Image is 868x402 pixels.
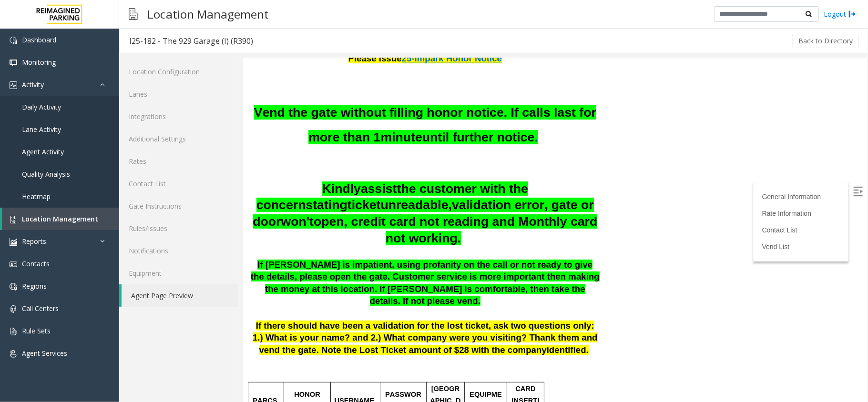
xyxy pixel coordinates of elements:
span: . [343,287,346,297]
span: Quality Analysis [22,170,70,179]
a: Contact List [119,172,238,195]
span: Call Centers [22,304,59,313]
span: assist [118,123,154,138]
a: Lanes [119,83,238,105]
img: 'icon' [10,216,17,223]
span: Monitoring [22,58,56,67]
span: Agent Services [22,349,67,358]
a: Contact List [519,168,554,176]
div: I25-182 - The 929 Garage (I) (R390) [129,35,253,47]
a: Location Management [2,208,119,230]
span: Reports [22,237,46,246]
span: Location Management [22,214,98,223]
span: open, credit card not reading and Monthly card not working. [71,156,354,187]
img: 'icon' [10,283,17,291]
a: Additional Settings [119,128,238,150]
a: Gate Instructions [119,195,238,217]
span: Rule Sets [22,326,51,335]
span: stating [62,140,104,154]
span: . [291,72,295,86]
img: pageIcon [129,2,138,26]
img: 'icon' [10,350,17,358]
span: Dashboard [22,35,56,44]
span: Daily Activity [22,102,61,111]
a: Rate Information [519,151,569,159]
span: ticket [104,140,138,154]
span: Vend the gate without filling honor notice. If calls last for more than 1 [11,47,353,86]
img: Open/Close Sidebar Menu [610,129,620,138]
a: Integrations [119,105,238,128]
a: Location Configuration [119,60,238,83]
span: [GEOGRAPHIC_DATA] [187,327,217,359]
img: 'icon' [10,37,17,44]
span: Kindly [79,123,118,138]
span: EQUIPMENT [226,332,259,352]
a: Notifications [119,240,238,262]
span: Activity [22,80,44,89]
button: Back to Directory [792,34,859,48]
span: minute [138,72,179,86]
a: Logout [824,9,856,19]
img: 'icon' [10,81,17,89]
span: unreadable, [137,140,209,154]
h3: Location Management [143,2,274,26]
img: logout [848,9,856,19]
span: Contacts [22,259,50,268]
img: 'icon' [10,238,17,246]
img: 'icon' [10,328,17,335]
span: HONOR NOTICE [50,332,79,352]
span: Agent Activity [22,147,64,156]
a: General Information [519,135,578,142]
span: Heatmap [22,192,51,201]
img: 'icon' [10,305,17,313]
span: USERNAME [92,339,132,346]
span: If [PERSON_NAME] is impatient, using profanity on the call or not ready to give the details, plea... [8,201,357,248]
img: 'icon' [10,261,17,268]
a: Rates [119,150,238,172]
span: PARCS [10,339,34,346]
a: Agent Page Preview [122,284,238,307]
span: identified [304,287,343,297]
span: Regions [22,281,47,291]
span: PASSWORD [142,332,178,352]
a: Equipment [119,262,238,284]
span: won't [38,156,71,171]
img: 'icon' [10,59,17,67]
span: If there should have been a validation for the lost ticket, ask two questions only: 1.) What is y... [10,262,355,297]
span: CARD INSERTION [269,327,296,359]
a: Vend List [519,185,547,192]
span: until further notice [179,72,291,86]
a: Rules/Issues [119,217,238,240]
span: Lane Activity [22,125,61,134]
